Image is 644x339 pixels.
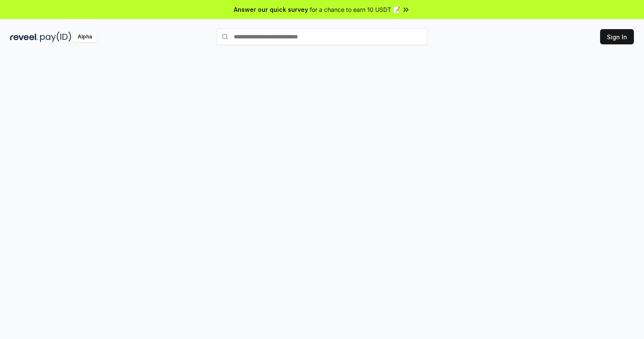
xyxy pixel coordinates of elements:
img: reveel_dark [10,32,38,42]
span: for a chance to earn 10 USDT 📝 [310,5,400,14]
img: pay_id [40,32,71,42]
button: Sign In [600,29,634,44]
div: Alpha [73,32,97,42]
span: Answer our quick survey [234,5,308,14]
